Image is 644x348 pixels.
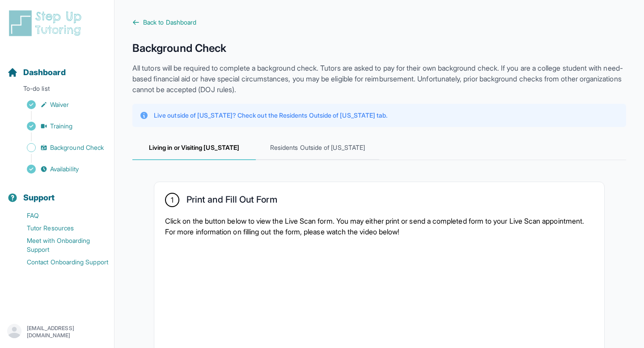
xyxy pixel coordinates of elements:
[186,194,277,208] h2: Print and Fill Out Form
[50,100,69,109] span: Waiver
[23,191,55,204] span: Support
[50,143,104,152] span: Background Check
[7,234,114,256] a: Meet with Onboarding Support
[7,98,114,111] a: Waiver
[50,122,73,131] span: Training
[132,63,626,95] p: All tutors will be required to complete a background check. Tutors are asked to pay for their own...
[4,177,110,208] button: Support
[7,120,114,132] a: Training
[7,141,114,154] a: Background Check
[7,9,87,38] img: logo
[7,256,114,268] a: Contact Onboarding Support
[132,136,626,160] nav: Tabs
[143,18,196,27] span: Back to Dashboard
[23,66,66,79] span: Dashboard
[50,165,79,174] span: Availability
[27,325,107,339] p: [EMAIL_ADDRESS][DOMAIN_NAME]
[171,195,174,205] span: 1
[7,209,114,222] a: FAQ
[132,136,256,160] span: Living in or Visiting [US_STATE]
[132,18,626,27] a: Back to Dashboard
[132,41,626,55] h1: Background Check
[165,216,593,237] p: Click on the button below to view the Live Scan form. You may either print or send a completed fo...
[4,52,110,82] button: Dashboard
[7,324,107,340] button: [EMAIL_ADDRESS][DOMAIN_NAME]
[154,111,387,120] p: Live outside of [US_STATE]? Check out the Residents Outside of [US_STATE] tab.
[7,163,114,175] a: Availability
[256,136,379,160] span: Residents Outside of [US_STATE]
[7,66,66,79] a: Dashboard
[7,222,114,234] a: Tutor Resources
[4,84,110,97] p: To-do list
